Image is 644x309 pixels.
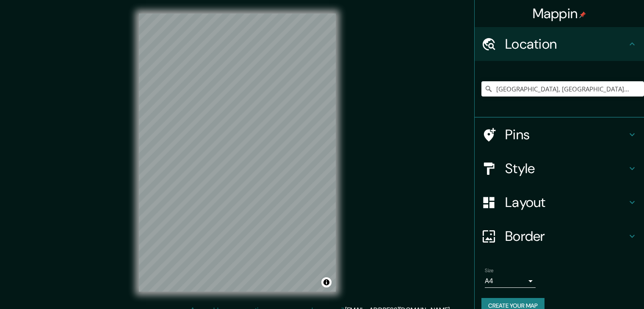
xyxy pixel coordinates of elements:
[505,194,627,211] h4: Layout
[475,27,644,61] div: Location
[475,185,644,219] div: Layout
[505,228,627,245] h4: Border
[475,219,644,253] div: Border
[505,36,627,52] h4: Location
[505,126,627,143] h4: Pins
[481,81,644,97] input: Pick your city or area
[569,276,635,300] iframe: Help widget launcher
[475,118,644,152] div: Pins
[321,277,332,287] button: Toggle attribution
[139,14,336,292] canvas: Map
[505,160,627,177] h4: Style
[533,5,586,22] h4: Mappin
[485,274,536,288] div: A4
[475,152,644,185] div: Style
[579,11,586,18] img: pin-icon.png
[485,267,494,274] label: Size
